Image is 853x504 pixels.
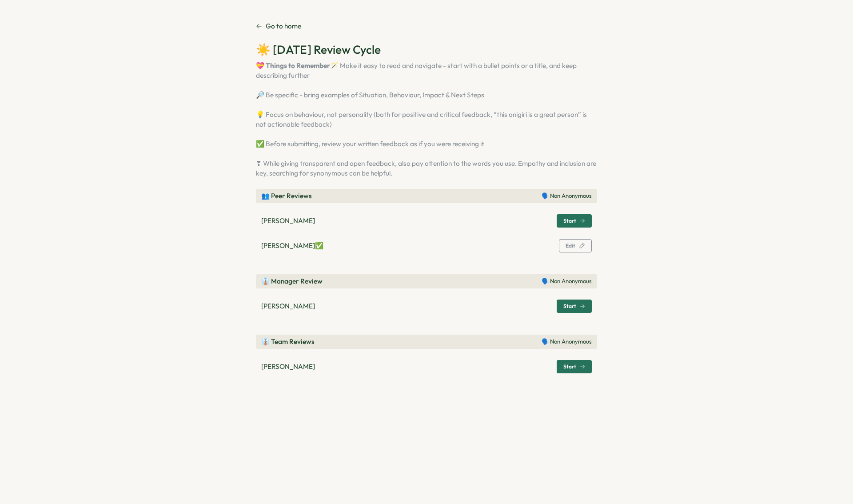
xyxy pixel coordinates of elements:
p: [PERSON_NAME] [261,362,315,372]
p: 🗣️ Non Anonymous [542,192,592,200]
p: 🗣️ Non Anonymous [542,338,592,346]
p: 👔 Team Reviews [261,337,315,347]
button: Edit [559,239,592,252]
p: [PERSON_NAME] [261,301,315,311]
button: Start [557,300,592,313]
p: 🪄 Make it easy to read and navigate - start with a bullet points or a title, and keep describing ... [256,61,597,178]
strong: 💝 Things to Remember [256,61,330,70]
h2: ☀️ [DATE] Review Cycle [256,42,597,57]
p: [PERSON_NAME] ✅ [261,241,323,251]
span: Edit [566,243,575,248]
p: 👔 Manager Review [261,276,323,286]
p: 🗣️ Non Anonymous [542,277,592,285]
p: Go to home [266,21,301,31]
a: Go to home [256,21,301,31]
span: Start [563,218,576,224]
button: Start [557,360,592,373]
button: Start [557,214,592,228]
p: [PERSON_NAME] [261,216,315,226]
span: Start [563,364,576,369]
span: Start [563,304,576,309]
p: 👥 Peer Reviews [261,191,312,201]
